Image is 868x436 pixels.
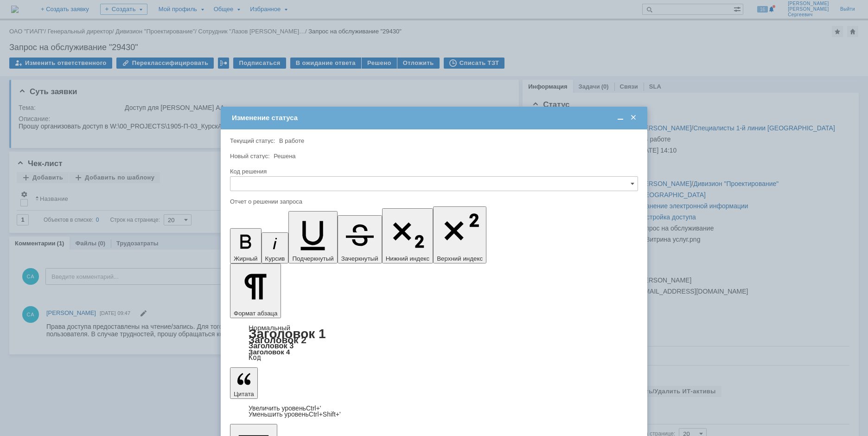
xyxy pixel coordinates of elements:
a: Decrease [249,410,341,418]
a: Заголовок 4 [249,348,290,356]
label: Новый статус: [230,153,270,160]
span: Ctrl+Shift+' [309,410,341,418]
span: Верхний индекс [437,255,483,262]
button: Жирный [230,228,262,263]
a: Заголовок 2 [249,334,306,345]
span: Формат абзаца [234,310,277,317]
span: В работе [279,137,304,144]
div: Формат абзаца [230,325,638,361]
button: Цитата [230,367,258,399]
button: Курсив [262,232,289,263]
div: Цитата [230,405,638,417]
a: Код [249,353,261,362]
label: Текущий статус: [230,137,275,144]
a: Increase [249,404,321,412]
span: Жирный [234,255,258,262]
a: Нормальный [249,324,290,332]
div: Отчет о решении запроса [230,199,636,205]
span: Цитата [234,391,254,398]
a: Заголовок 1 [249,327,326,341]
span: Курсив [265,255,285,262]
span: Закрыть [629,114,638,122]
button: Формат абзаца [230,263,281,318]
button: Подчеркнутый [288,211,337,263]
span: Ctrl+' [306,404,321,412]
div: Изменение статуса [232,114,638,122]
span: Зачеркнутый [341,255,378,262]
button: Зачеркнутый [338,215,382,263]
div: Код решения [230,168,636,174]
button: Верхний индекс [433,206,486,263]
span: Подчеркнутый [292,255,333,262]
span: Свернуть (Ctrl + M) [616,114,625,122]
span: Нижний индекс [386,255,430,262]
button: Нижний индекс [382,208,434,263]
span: Решена [274,153,295,160]
a: Заголовок 3 [249,341,294,350]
